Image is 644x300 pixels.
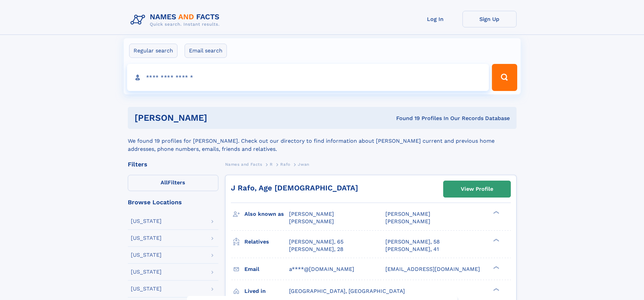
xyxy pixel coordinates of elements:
[492,287,500,292] div: ❯
[280,162,290,167] span: Rafo
[462,11,517,27] a: Sign Up
[128,161,218,167] div: Filters
[270,162,273,167] span: R
[244,285,289,297] h3: Lived in
[280,160,290,168] a: Rafo
[161,179,168,186] span: All
[131,218,162,224] div: [US_STATE]
[128,11,225,29] img: Logo Names and Facts
[131,235,162,241] div: [US_STATE]
[131,252,162,258] div: [US_STATE]
[128,129,517,153] div: We found 19 profiles for [PERSON_NAME]. Check out our directory to find information about [PERSON...
[444,181,510,197] a: View Profile
[385,246,439,253] a: [PERSON_NAME], 41
[135,114,302,122] h1: [PERSON_NAME]
[492,265,500,270] div: ❯
[270,160,273,168] a: R
[385,238,440,246] a: [PERSON_NAME], 58
[289,218,334,225] span: [PERSON_NAME]
[289,238,343,246] a: [PERSON_NAME], 65
[131,286,162,292] div: [US_STATE]
[492,210,500,215] div: ❯
[128,175,218,191] label: Filters
[185,44,227,58] label: Email search
[302,115,510,122] div: Found 19 Profiles In Our Records Database
[408,11,462,27] a: Log In
[231,184,358,192] a: J Rafo, Age [DEMOGRAPHIC_DATA]
[385,218,430,225] span: [PERSON_NAME]
[131,269,162,275] div: [US_STATE]
[128,199,218,205] div: Browse Locations
[289,246,343,253] a: [PERSON_NAME], 28
[385,211,430,217] span: [PERSON_NAME]
[129,44,177,58] label: Regular search
[289,288,405,294] span: [GEOGRAPHIC_DATA], [GEOGRAPHIC_DATA]
[492,238,500,242] div: ❯
[298,162,309,167] span: Jwan
[492,64,517,91] button: Search Button
[289,211,334,217] span: [PERSON_NAME]
[127,64,489,91] input: search input
[385,266,480,272] span: [EMAIL_ADDRESS][DOMAIN_NAME]
[244,236,289,248] h3: Relatives
[225,160,262,168] a: Names and Facts
[244,263,289,275] h3: Email
[244,208,289,220] h3: Also known as
[461,181,493,197] div: View Profile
